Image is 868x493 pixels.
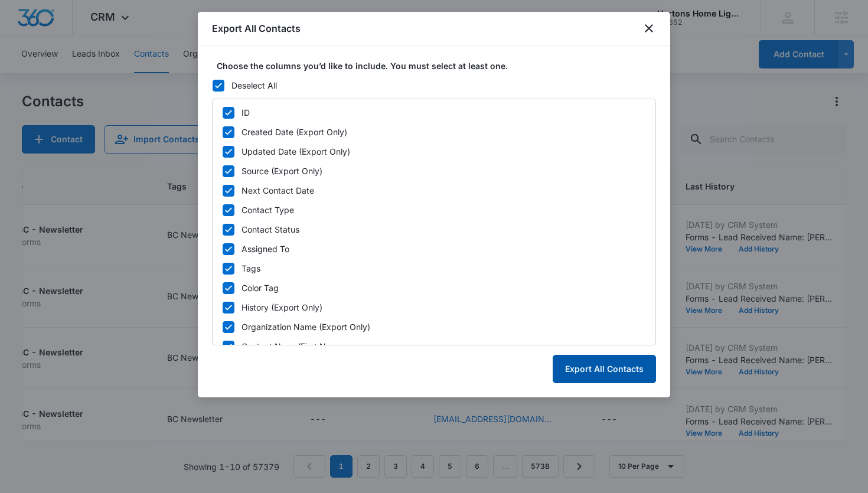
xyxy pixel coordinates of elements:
[242,165,322,177] div: Source (Export Only)
[242,223,299,236] div: Contact Status
[642,21,656,35] button: close
[242,106,250,119] div: ID
[242,145,350,158] div: Updated Date (Export Only)
[242,321,370,333] div: Organization Name (Export Only)
[242,340,342,352] div: Contact Name/First Name
[553,355,656,383] button: Export All Contacts
[212,21,301,35] h1: Export All Contacts
[242,243,289,255] div: Assigned To
[242,184,314,197] div: Next Contact Date
[242,301,322,314] div: History (Export Only)
[217,60,661,72] label: Choose the columns you’d like to include. You must select at least one.
[242,204,294,216] div: Contact Type
[242,282,279,294] div: Color Tag
[242,126,347,138] div: Created Date (Export Only)
[231,79,277,92] div: Deselect All
[242,262,260,275] div: Tags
